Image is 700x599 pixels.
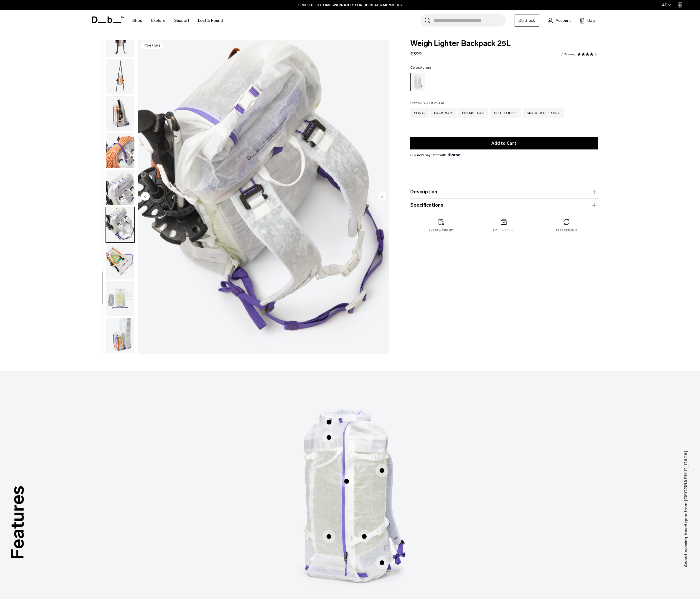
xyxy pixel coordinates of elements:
img: Weigh_Lighter_Backpack_25L_10.png [106,96,134,131]
img: Weigh_Lighter_Backpack_25L_12.png [106,170,134,205]
p: Free shipping [493,228,515,232]
p: 2 year warranty [429,228,454,233]
span: Aurora [420,65,431,70]
button: Next slide [378,192,386,202]
span: Buy now pay later with [410,152,460,158]
legend: Color: [410,66,431,69]
button: Weigh_Lighter_Backpack_25L_12.png [106,170,135,205]
button: Specifications [410,202,598,209]
span: €399 [410,51,422,57]
img: Weigh_Lighter_Backpack_25L_13.png [106,207,134,242]
a: Backpack [430,108,457,118]
a: Split Duffel [490,108,521,118]
button: Weigh_Lighter_Backpack_25L_14.png [106,244,135,280]
button: Weigh_Lighter_Backpack_25L_16.png [106,318,135,354]
a: Shop [132,10,142,31]
a: Helmet Bag [458,108,489,118]
span: Account [556,17,571,24]
button: Weigh_Lighter_Backpack_25L_13.png [106,207,135,243]
span: 52 x 31 x 21 CM [418,101,444,105]
img: Weigh_Lighter_Backpack_25L_16.png [106,318,134,353]
a: 6 reviews [561,53,576,56]
button: Weigh_Lighter_Backpack_25L_9.png [106,58,135,94]
a: Explore [151,10,165,31]
button: Previous slide [141,192,150,202]
button: Weigh_Lighter_Backpack_25L_11.png [106,132,135,168]
a: Lost & Found [198,10,223,31]
button: Bag [580,17,595,24]
nav: Main Navigation [128,10,227,31]
img: Weigh_Lighter_Backpack_25L_9.png [106,59,134,94]
button: Description [410,188,598,195]
a: Sling [410,108,429,118]
img: Weigh_Lighter_Backpack_25L_14.png [106,244,134,279]
img: Weigh_Lighter_Backpack_25L_13.png [138,40,389,354]
button: Weigh_Lighter_Backpack_25L_10.png [106,96,135,131]
p: 470 grams [141,43,163,49]
a: Db Black [515,14,539,27]
a: Aurora [410,73,425,91]
button: Add to Cart [410,137,598,149]
li: 15 / 18 [138,40,389,354]
span: Bag [587,17,595,24]
button: Weigh_Lighter_Backpack_25L_15.png [106,281,135,317]
legend: Size: [410,101,444,105]
p: Free returns [556,228,577,233]
a: Account [548,17,571,24]
img: Weigh_Lighter_Backpack_25L_15.png [106,281,134,317]
h3: Features [4,486,31,560]
a: Support [174,10,189,31]
span: Weigh Lighter Backpack 25L [410,40,598,47]
a: LIMITED LIFETIME WARRANTY FOR DB BLACK MEMBERS [298,2,402,8]
img: Weigh_Lighter_Backpack_25L_11.png [106,133,134,168]
img: {"height" => 20, "alt" => "Klarna"} [448,153,460,156]
a: Snow Roller Pro [523,108,564,118]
